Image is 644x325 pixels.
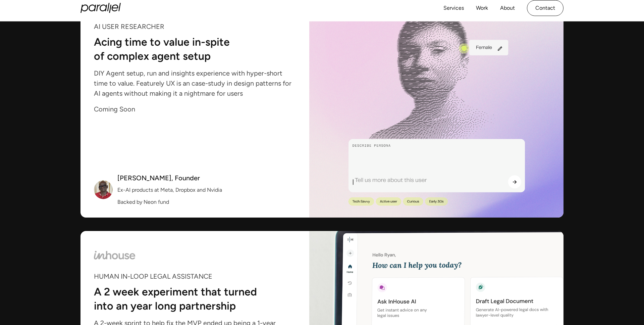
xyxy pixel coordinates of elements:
div: HUMAN IN-LOOP LEGAL ASSISTANCE [94,274,296,279]
a: About [500,3,515,13]
p: DIY Agent setup, run and insights experience with hyper-short time to value. Featurely UX is an c... [94,71,296,96]
div: AI USER RESEARCHER [94,24,296,29]
p: Acing time to value in-spite of complex agent setup [94,37,270,60]
div: [PERSON_NAME], Founder [117,175,200,180]
p: Coming Soon [94,106,296,111]
div: Backed by Neon fund [117,200,169,204]
a: Services [443,3,464,13]
p: A 2 week experiment that turned into an year long partnership [94,287,270,310]
div: Ex-AI products at Meta, Dropbox and Nvidia [117,188,222,192]
a: Work [476,3,488,13]
a: home [80,3,121,13]
a: Contact [527,0,563,16]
